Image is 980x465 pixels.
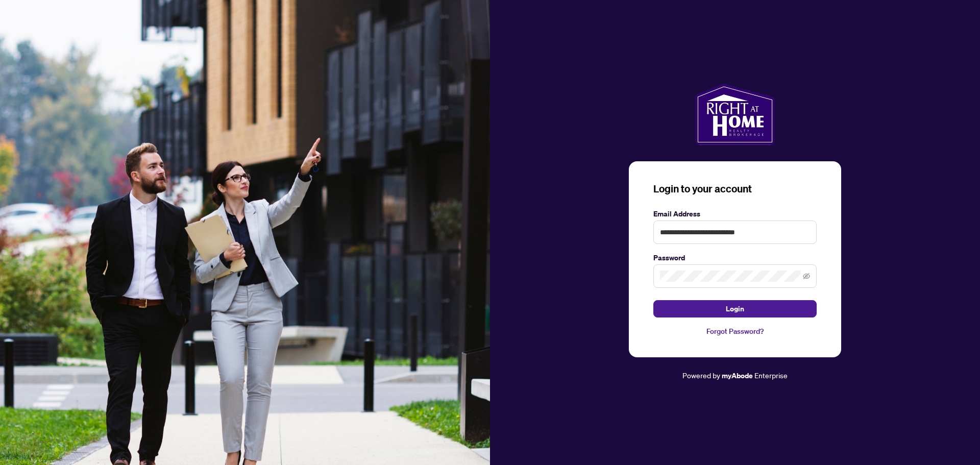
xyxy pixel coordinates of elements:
span: Powered by [682,371,720,380]
button: Login [653,300,817,317]
span: eye-invisible [803,273,810,280]
a: Forgot Password? [653,326,817,337]
span: Enterprise [754,371,788,380]
label: Password [653,252,817,263]
label: Email Address [653,208,817,219]
a: myAbode [722,370,753,381]
img: ma-logo [695,84,774,145]
span: Login [726,301,744,317]
h3: Login to your account [653,182,817,196]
